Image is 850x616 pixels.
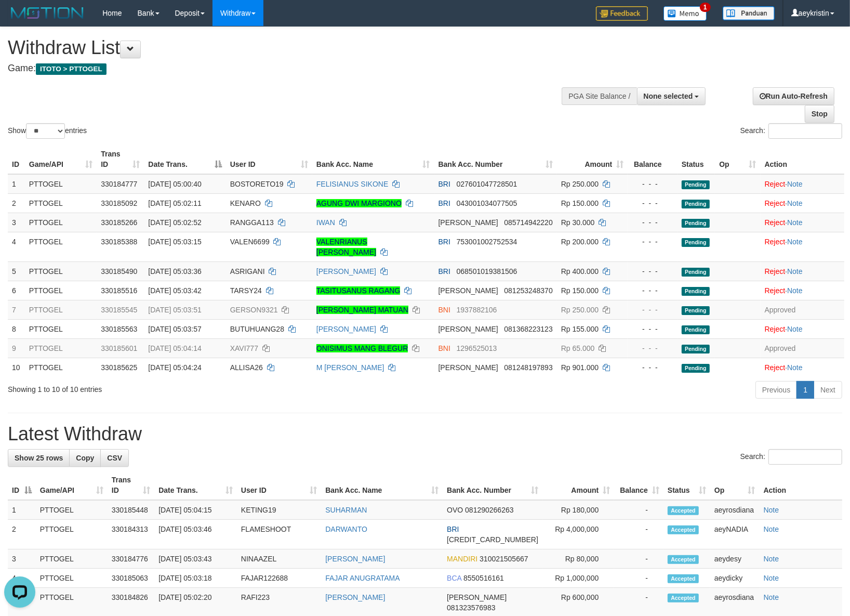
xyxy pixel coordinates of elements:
td: PTTOGEL [25,358,97,377]
span: Rp 150.000 [561,286,599,295]
span: Copy 043001034077505 to clipboard [457,199,517,207]
label: Search: [740,449,842,465]
span: 330185092 [101,199,137,207]
th: Amount: activate to sort column ascending [557,145,628,174]
td: KETING19 [237,500,321,520]
td: Rp 4,000,000 [542,520,614,549]
a: Note [787,180,803,188]
a: Run Auto-Refresh [753,87,834,105]
a: Note [787,286,803,295]
a: Reject [765,267,786,276]
td: aeyNADIA [710,520,760,549]
th: ID: activate to sort column descending [8,470,36,500]
th: User ID: activate to sort column ascending [226,145,312,174]
td: aeydesy [710,549,760,569]
td: 330185448 [108,500,154,520]
td: Rp 80,000 [542,549,614,569]
span: Pending [682,325,710,334]
span: BOSTORETO19 [230,180,284,188]
span: Copy 081290266263 to clipboard [465,506,513,514]
span: ITOTO > PTTOGEL [36,63,107,75]
td: aeyrosdiana [710,500,760,520]
a: IWAN [316,218,335,227]
td: PTTOGEL [36,549,108,569]
span: Copy 081368223123 to clipboard [504,325,552,333]
span: ASRIGANI [230,267,265,276]
span: CSV [107,454,122,462]
td: PTTOGEL [25,193,97,213]
td: PTTOGEL [36,569,108,588]
a: Reject [765,325,786,333]
select: Showentries [26,123,65,139]
a: FELISIANUS SIKONE [316,180,388,188]
a: Note [764,555,779,563]
span: [DATE] 05:02:11 [148,199,201,207]
td: 8 [8,319,25,338]
span: GERSON9321 [230,306,278,314]
td: 1 [8,174,25,194]
a: Next [814,381,842,399]
td: PTTOGEL [25,261,97,281]
a: Note [764,525,779,533]
td: PTTOGEL [36,520,108,549]
a: FAJAR ANUGRATAMA [325,574,400,582]
h1: Withdraw List [8,37,556,58]
a: Reject [765,218,786,227]
span: Accepted [668,526,699,534]
td: FLAMESHOOT [237,520,321,549]
span: Accepted [668,506,699,515]
th: Trans ID: activate to sort column ascending [108,470,154,500]
td: PTTOGEL [25,213,97,232]
td: · [761,281,844,300]
td: 7 [8,300,25,319]
th: Game/API: activate to sort column ascending [36,470,108,500]
span: BRI [439,180,450,188]
span: KENARO [230,199,261,207]
span: Show 25 rows [15,454,63,462]
span: [DATE] 05:04:24 [148,363,201,372]
span: 330185601 [101,344,137,352]
td: 9 [8,338,25,358]
th: User ID: activate to sort column ascending [237,470,321,500]
th: Bank Acc. Number: activate to sort column ascending [434,145,557,174]
div: PGA Site Balance / [562,87,636,105]
td: 5 [8,261,25,281]
a: [PERSON_NAME] [316,267,376,276]
td: [DATE] 05:04:15 [154,500,237,520]
td: aeydicky [710,569,760,588]
th: Status [678,145,715,174]
span: BNI [439,306,450,314]
span: BCA [447,574,461,582]
span: 330185388 [101,238,137,246]
td: PTTOGEL [25,232,97,261]
span: Copy 081323576983 to clipboard [447,604,495,612]
a: Reject [765,238,786,246]
span: Copy 599601029472539 to clipboard [447,535,538,544]
a: ONISIMUS MANG BLEGUR [316,344,408,352]
span: [PERSON_NAME] [439,286,498,295]
td: NINAAZEL [237,549,321,569]
a: Note [787,325,803,333]
a: [PERSON_NAME] [316,325,376,333]
span: [DATE] 05:03:57 [148,325,201,333]
td: Approved [761,300,844,319]
span: Copy 068501019381506 to clipboard [457,267,517,276]
th: Status: activate to sort column ascending [663,470,710,500]
a: Reject [765,286,786,295]
td: · [761,174,844,194]
span: Copy 1937882106 to clipboard [457,306,497,314]
label: Show entries [8,123,87,139]
span: Rp 155.000 [561,325,599,333]
th: Op: activate to sort column ascending [710,470,760,500]
a: 1 [796,381,814,399]
td: Rp 180,000 [542,500,614,520]
a: TASITUSANUS RAGANG [316,286,401,295]
td: FAJAR122688 [237,569,321,588]
span: Copy 027601047728501 to clipboard [457,180,517,188]
span: [DATE] 05:03:51 [148,306,201,314]
td: 2 [8,193,25,213]
span: BRI [439,199,450,207]
span: Pending [682,238,710,247]
td: - [614,569,663,588]
a: AGUNG DWI MARGIONO [316,199,402,207]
